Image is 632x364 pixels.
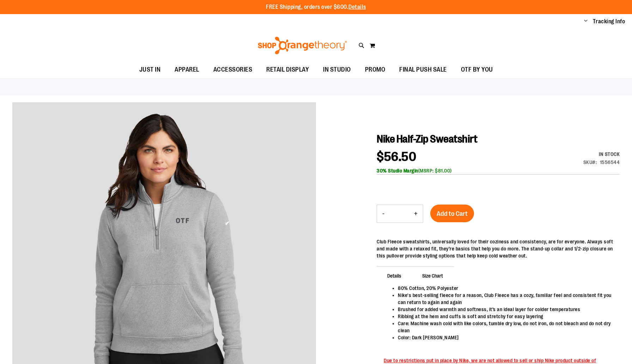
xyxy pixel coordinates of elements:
[206,62,260,78] a: ACCESSORIES
[365,62,385,78] span: PROMO
[316,62,358,78] a: IN STUDIO
[398,334,613,341] li: Color: Dark [PERSON_NAME]
[377,168,418,174] b: 30% Studio Margin
[584,18,588,25] button: Account menu
[132,62,168,78] a: JUST IN
[392,62,454,78] a: FINAL PUSH SALE
[583,159,597,165] strong: SKU
[377,133,477,145] span: Nike Half-Zip Sweatshirt
[583,151,620,158] div: Availability
[583,151,620,158] div: In stock
[398,285,613,292] li: 80% Cotton, 20% Polyester
[377,205,390,223] button: Decrease product quantity
[213,62,253,78] span: ACCESSORIES
[168,62,206,78] a: APPAREL
[454,62,500,78] a: OTF BY YOU
[600,159,620,166] div: 1556544
[266,62,309,78] span: RETAIL DISPLAY
[398,306,613,313] li: Brushed for added warmth and softness, it’s an ideal layer for colder temperatures
[259,62,316,78] a: RETAIL DISPLAY
[348,4,366,10] a: Details
[398,320,613,334] li: Care: Machine wash cold with like colors, tumble dry low, do not iron, do not bleach and do not d...
[593,18,625,25] a: Tracking Info
[358,62,393,78] a: PROMO
[437,210,468,218] span: Add to Cart
[377,266,412,285] span: Details
[412,266,454,285] span: Size Chart
[377,150,416,164] span: $56.50
[139,62,161,78] span: JUST IN
[430,205,474,222] button: Add to Cart
[266,3,366,11] p: FREE Shipping, orders over $600.
[398,313,613,320] li: Ribbing at the hem and cuffs is soft and stretchy for easy layering
[399,62,447,78] span: FINAL PUSH SALE
[409,205,423,223] button: Increase product quantity
[377,167,620,174] div: (MSRP: $81.00)
[390,205,409,222] input: Product quantity
[398,292,613,306] li: Nike's best-selling fleece for a reason, Club Fleece has a cozy, familiar feel and consistent fit...
[377,238,620,259] div: Club Fleece sweatshirts, universally loved for their coziness and consistency, are for everyone. ...
[175,62,199,78] span: APPAREL
[257,37,348,54] img: Shop Orangetheory
[461,62,493,78] span: OTF BY YOU
[323,62,351,78] span: IN STUDIO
